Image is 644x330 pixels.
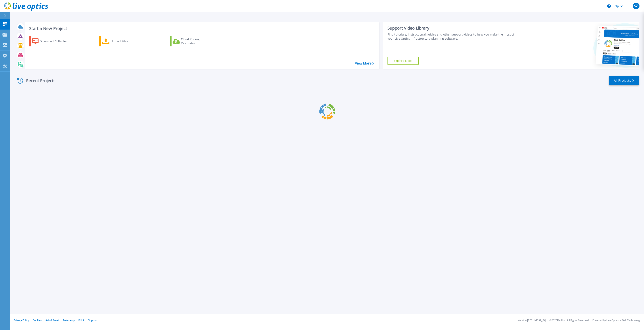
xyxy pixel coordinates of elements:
[111,37,144,45] div: Upload Files
[29,26,374,31] h3: Start a New Project
[99,36,145,46] a: Upload Files
[592,319,640,322] li: Powered by Live Optics, a Dell Technology
[45,319,59,322] a: Ads & Email
[14,319,29,322] a: Privacy Policy
[40,37,73,45] div: Download Collector
[609,76,639,85] a: All Projects
[634,4,638,8] span: SZ
[29,36,75,46] a: Download Collector
[16,76,61,86] div: Recent Projects
[33,319,42,322] a: Cookies
[388,25,521,31] div: Support Video Library
[63,319,75,322] a: Telemetry
[78,319,85,322] a: EULA
[549,319,589,322] li: © 2025 Dell Inc. All Rights Reserved
[388,32,521,41] div: Find tutorials, instructional guides and other support videos to help you make the most of your L...
[518,319,546,322] li: Version: [TECHNICAL_ID]
[181,37,214,45] div: Cloud Pricing Calculator
[355,61,374,65] a: View More
[388,57,419,65] a: Explore Now!
[88,319,97,322] a: Support
[170,36,216,46] a: Cloud Pricing Calculator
